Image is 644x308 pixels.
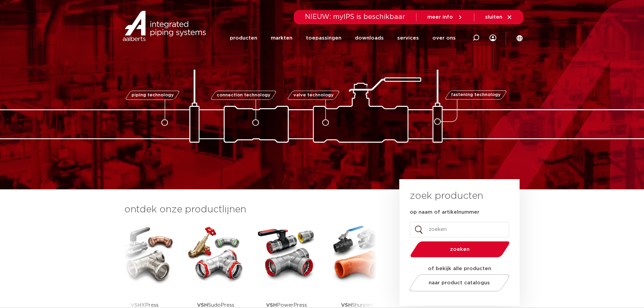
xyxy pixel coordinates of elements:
[432,24,456,52] a: over ons
[427,15,453,20] span: meer info
[485,14,512,20] a: sluiten
[271,24,292,52] a: markten
[216,93,270,97] span: connection technology
[293,93,334,97] span: valve technology
[410,222,509,237] input: zoeken
[485,15,502,20] span: sluiten
[410,209,479,216] label: op naam of artikelnummer
[130,303,141,308] strong: VSH
[429,280,490,285] span: naar product catalogus
[305,14,405,20] span: NIEUW: myIPS is beschikbaar
[341,303,352,308] strong: VSH
[197,303,208,308] strong: VSH
[428,247,492,252] span: zoeken
[397,24,419,52] a: services
[428,266,491,271] strong: of bekijk alle producten
[266,303,277,308] strong: VSH
[407,241,512,258] button: zoeken
[306,24,341,52] a: toepassingen
[124,203,377,216] h3: ontdek onze productlijnen
[490,24,496,52] div: my IPS
[132,93,174,97] span: piping technology
[230,24,456,52] nav: Menu
[451,93,501,97] span: fastening technology
[427,14,463,20] a: meer info
[355,24,384,52] a: downloads
[407,274,511,291] a: naar product catalogus
[410,189,483,203] h3: zoek producten
[230,24,257,52] a: producten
